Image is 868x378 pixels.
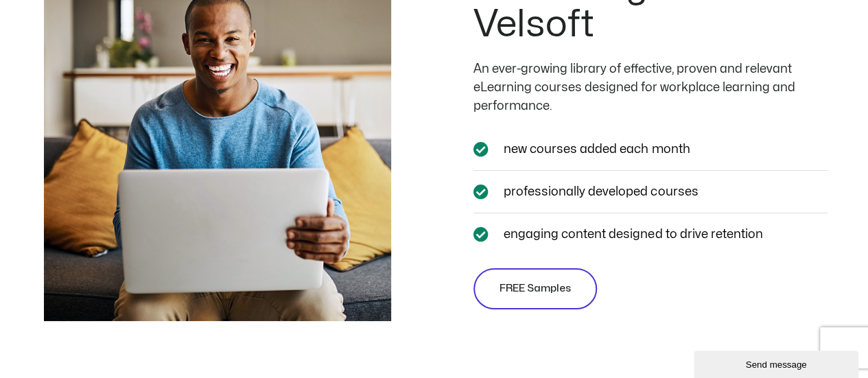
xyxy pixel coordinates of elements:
[500,182,698,201] span: professionally developed courses
[473,60,803,115] div: An ever-growing library of effective, proven and relevant eLearning courses designed for workplac...
[694,348,861,378] iframe: chat widget
[500,140,690,158] span: new courses added each month
[473,268,597,309] a: FREE Samples
[500,225,762,244] span: engaging content designed to drive retention
[500,281,571,297] span: FREE Samples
